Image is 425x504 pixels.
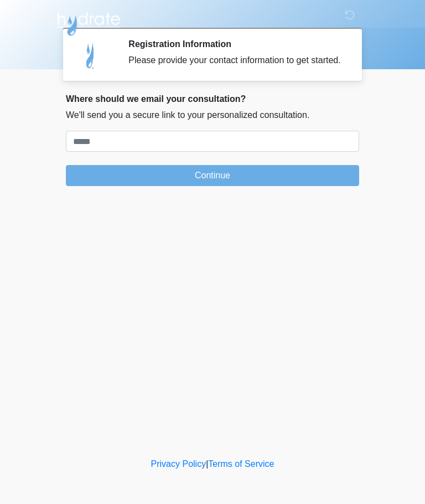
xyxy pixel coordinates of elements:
[208,459,274,469] a: Terms of Service
[55,8,122,37] img: Hydrate IV Bar - Arcadia Logo
[74,39,107,72] img: Agent Avatar
[66,165,359,186] button: Continue
[66,94,359,104] h2: Where should we email your consultation?
[66,109,359,122] p: We'll send you a secure link to your personalized consultation.
[151,459,206,469] a: Privacy Policy
[206,459,208,469] a: |
[128,54,343,67] div: Please provide your contact information to get started.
